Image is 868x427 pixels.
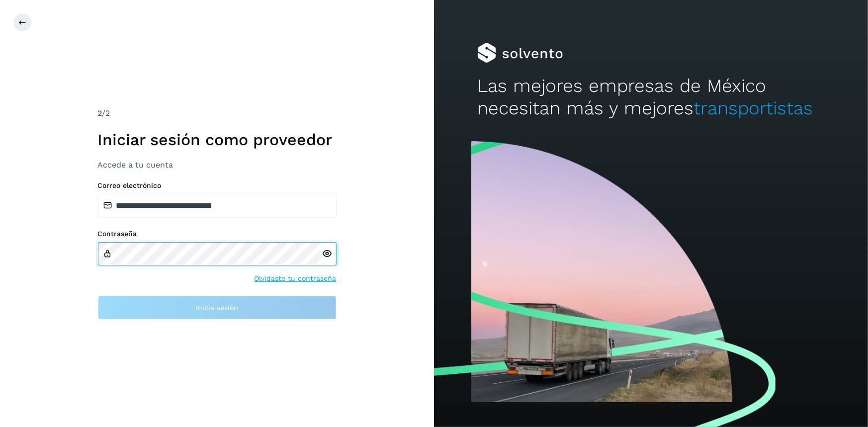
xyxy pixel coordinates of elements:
[98,230,337,238] label: Contraseña
[255,273,337,284] a: Olvidaste tu contraseña
[196,304,238,311] span: Inicia sesión
[98,108,102,118] span: 2
[98,181,337,190] label: Correo electrónico
[694,97,813,119] span: transportistas
[98,130,337,149] h1: Iniciar sesión como proveedor
[98,107,337,119] div: /2
[98,296,337,320] button: Inicia sesión
[477,75,824,119] h2: Las mejores empresas de México necesitan más y mejores
[98,160,337,170] h3: Accede a tu cuenta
